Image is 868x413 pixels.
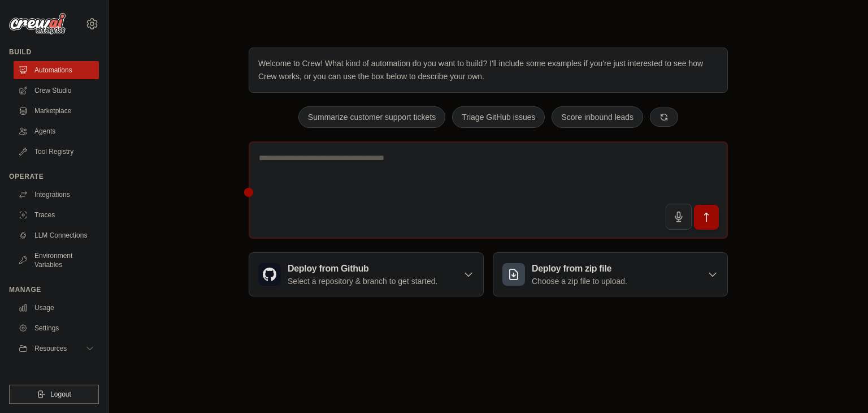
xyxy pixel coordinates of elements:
button: Resources [14,339,99,358]
div: Operate [9,172,99,181]
span: Logout [50,390,71,399]
a: Integrations [14,186,99,204]
button: Summarize customer support tickets [298,106,445,128]
a: LLM Connections [14,226,99,244]
button: Logout [9,385,99,404]
a: Settings [14,319,99,337]
span: Resources [34,344,67,353]
a: Crew Studio [14,81,99,100]
img: Logo [9,13,66,35]
a: Traces [14,206,99,224]
a: Usage [14,299,99,317]
h3: Deploy from zip file [532,262,627,276]
a: Tool Registry [14,143,99,161]
div: Build [9,48,99,57]
a: Automations [14,61,99,79]
a: Agents [14,122,99,140]
p: Select a repository & branch to get started. [288,276,437,287]
button: Triage GitHub issues [452,106,545,128]
p: Welcome to Crew! What kind of automation do you want to build? I'll include some examples if you'... [258,57,718,83]
p: Choose a zip file to upload. [532,276,627,287]
a: Marketplace [14,102,99,120]
div: Manage [9,285,99,294]
h3: Deploy from Github [288,262,437,276]
button: Score inbound leads [552,106,643,128]
a: Environment Variables [14,247,99,274]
